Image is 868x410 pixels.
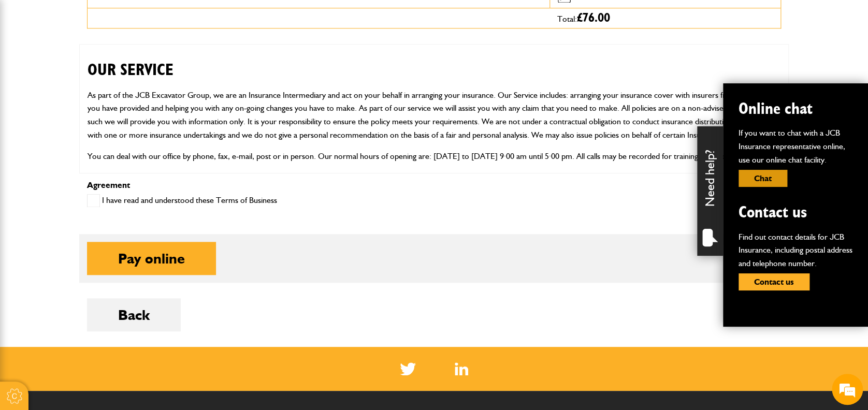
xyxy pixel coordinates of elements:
span: 76.00 [583,12,610,24]
p: Find out contact details for JCB Insurance, including postal address and telephone number. [739,230,852,270]
h2: Contact us [739,202,852,222]
button: Chat [739,170,787,187]
div: Total: [549,8,780,28]
p: As part of the JCB Excavator Group, we are an Insurance Intermediary and act on your behalf in ar... [88,89,780,141]
button: Pay online [87,242,216,275]
h2: OUR SERVICE [88,45,780,80]
label: I have read and understood these Terms of Business [87,194,277,207]
span: £ [577,12,610,24]
button: Back [87,298,181,331]
img: Linked In [455,362,469,375]
div: Need help? [697,126,723,256]
p: If you want to chat with a JCB Insurance representative online, use our online chat facility. [739,126,852,166]
p: You can deal with our office by phone, fax, e-mail, post or in person. Our normal hours of openin... [88,150,780,163]
h2: CUSTOMER PROTECTION INFORMATION [88,171,780,207]
p: Agreement [87,181,781,189]
button: Contact us [739,273,809,290]
h2: Online chat [739,99,852,119]
a: LinkedIn [455,362,469,375]
img: Twitter [400,362,416,375]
